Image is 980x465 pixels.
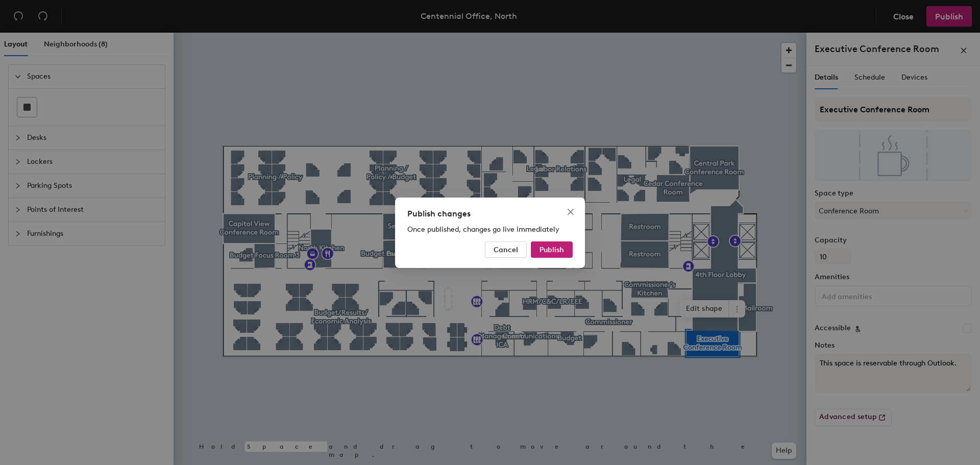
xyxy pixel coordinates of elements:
span: Once published, changes go live immediately [407,225,559,234]
button: Cancel [485,241,527,258]
span: close [567,208,575,216]
span: Cancel [494,245,518,254]
div: Publish changes [407,208,573,220]
button: Publish [531,241,573,258]
span: Close [562,208,579,216]
span: Publish [540,245,564,254]
button: Close [562,204,579,220]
